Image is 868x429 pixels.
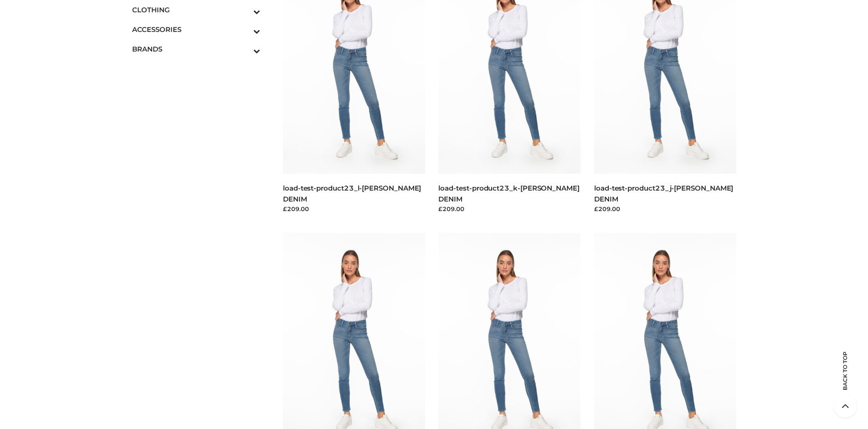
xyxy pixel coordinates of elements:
div: £209.00 [283,204,425,213]
button: Toggle Submenu [228,39,260,59]
a: load-test-product23_j-[PERSON_NAME] DENIM [594,184,733,203]
div: £209.00 [438,204,580,213]
div: £209.00 [594,204,736,213]
span: CLOTHING [132,5,261,15]
a: BRANDSToggle Submenu [132,39,261,59]
button: Toggle Submenu [228,20,260,39]
a: load-test-product23_k-[PERSON_NAME] DENIM [438,184,579,203]
a: load-test-product23_l-[PERSON_NAME] DENIM [283,184,421,203]
a: ACCESSORIESToggle Submenu [132,20,261,39]
span: ACCESSORIES [132,24,261,35]
span: BRANDS [132,44,261,54]
span: Back to top [834,367,857,390]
